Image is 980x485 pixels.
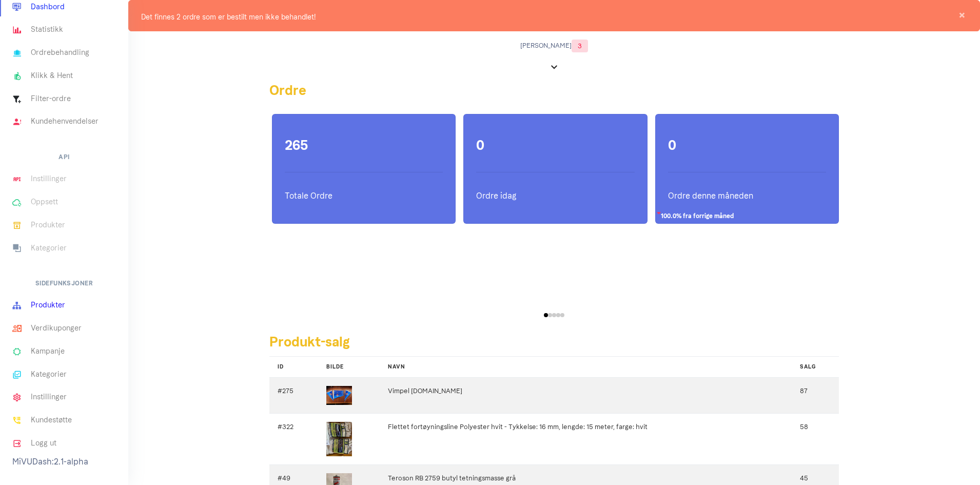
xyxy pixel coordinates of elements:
[957,10,967,21] button: Close
[58,150,69,164] h6: API
[380,377,791,414] td: Vimpel [DOMAIN_NAME]
[572,40,588,52] span: 3
[800,363,816,370] span: Sorter etter denne kolonnen
[285,189,443,203] p: Totale Ordre
[54,457,88,467] span: 2.1-alpha
[269,105,839,336] div: 1 / 2
[661,211,734,221] span: 100.0% fra forrige måned
[278,363,284,370] span: Sorter etter denne kolonnen
[476,135,634,156] h1: 0
[668,135,826,156] h1: 0
[269,414,318,465] td: #322
[269,79,839,310] div: 2 / 7
[35,277,93,290] h6: Sidefunksjoner
[269,320,839,352] h2: Produkt-salg
[792,377,839,414] td: 87
[388,363,405,370] span: Sorter etter denne kolonnen
[476,189,634,203] p: Ordre idag
[792,414,839,465] td: 58
[326,363,344,370] span: Sorter etter denne kolonnen
[957,10,967,21] span: ×
[668,189,826,203] p: Ordre denne måneden
[269,79,839,101] h2: Ordre
[269,377,318,414] td: #275
[380,414,791,465] td: Flettet fortøyningsline Polyester hvit - Tykkelse: 16 mm, lengde: 15 meter, farge: hvit
[269,40,839,52] span: [PERSON_NAME]
[12,455,116,469] p: MiVUDash:
[285,135,443,156] h1: 265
